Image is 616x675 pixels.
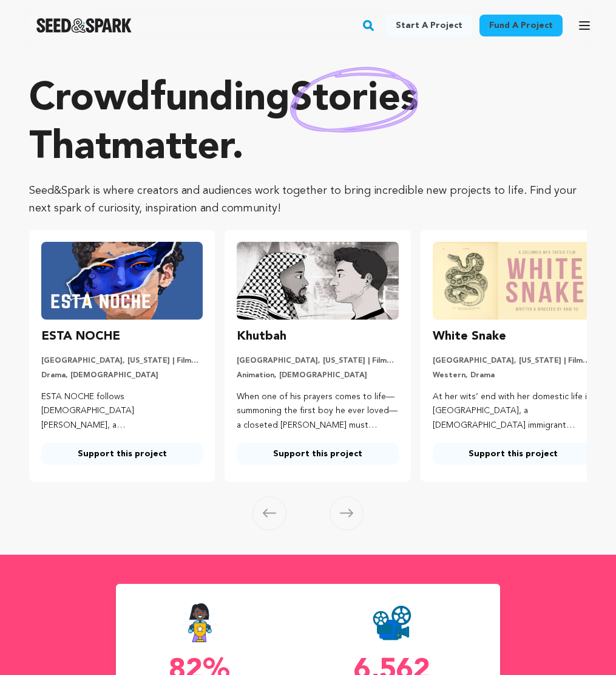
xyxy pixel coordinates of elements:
[29,182,587,218] p: Seed&Spark is where creators and audiences work together to bring incredible new projects to life...
[41,371,203,380] p: Drama, [DEMOGRAPHIC_DATA]
[36,18,132,33] img: Seed&Spark Logo Dark Mode
[41,356,203,366] p: [GEOGRAPHIC_DATA], [US_STATE] | Film Short
[433,443,594,465] a: Support this project
[433,242,594,320] img: White Snake image
[433,390,594,433] p: At her wits’ end with her domestic life in [GEOGRAPHIC_DATA], a [DEMOGRAPHIC_DATA] immigrant moth...
[386,15,472,36] a: Start a project
[237,356,398,366] p: [GEOGRAPHIC_DATA], [US_STATE] | Film Short
[41,242,203,320] img: ESTA NOCHE image
[237,242,398,320] img: Khutbah image
[41,390,203,433] p: ESTA NOCHE follows [DEMOGRAPHIC_DATA] [PERSON_NAME], a [DEMOGRAPHIC_DATA], homeless runaway, conf...
[111,129,232,168] span: matter
[433,327,506,346] h3: White Snake
[41,327,120,346] h3: ESTA NOCHE
[290,67,418,133] img: hand sketched image
[36,18,132,33] a: Seed&Spark Homepage
[29,75,587,173] p: Crowdfunding that .
[433,356,594,366] p: [GEOGRAPHIC_DATA], [US_STATE] | Film Short
[237,327,286,346] h3: Khutbah
[479,15,563,36] a: Fund a project
[181,603,218,642] img: Seed&Spark Success Rate Icon
[41,443,203,465] a: Support this project
[373,603,411,642] img: Seed&Spark Projects Created Icon
[433,371,594,380] p: Western, Drama
[237,390,398,433] p: When one of his prayers comes to life—summoning the first boy he ever loved—a closeted [PERSON_NA...
[237,371,398,380] p: Animation, [DEMOGRAPHIC_DATA]
[237,443,398,465] a: Support this project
